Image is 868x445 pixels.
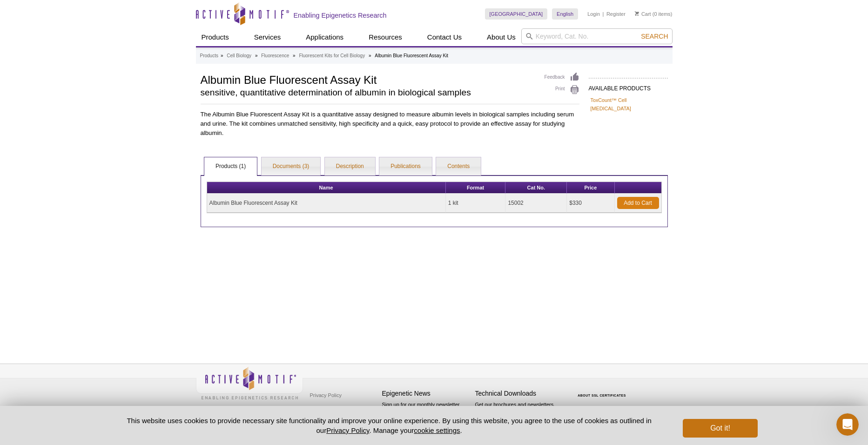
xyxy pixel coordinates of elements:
button: Got it! [683,419,757,438]
a: Applications [300,28,349,46]
li: » [255,53,258,58]
a: Products [196,28,235,46]
p: Sign up for our monthly newsletter highlighting recent publications in the field of epigenetics. [382,401,471,432]
a: Privacy Policy [308,388,344,402]
img: Your Cart [635,11,639,16]
td: 15002 [505,194,567,213]
iframe: Intercom live chat [836,413,859,436]
a: Contents [436,157,481,176]
h2: AVAILABLE PRODUCTS [589,78,668,94]
p: This website uses cookies to provide necessary site functionality and improve your online experie... [111,416,668,435]
h2: Enabling Epigenetics Research [294,11,387,20]
a: Feedback [545,72,579,82]
h2: sensitive, quantitative determination of albumin in biological samples [201,88,535,97]
p: The Albumin Blue Fluorescent Assay Kit is a quantitative assay designed to measure albumin levels... [201,110,579,138]
a: ToxCount™ Cell [MEDICAL_DATA] [591,96,666,113]
li: Albumin Blue Fluorescent Assay Kit [375,53,448,58]
a: English [552,8,578,20]
a: Fluorescence [261,52,289,60]
td: Albumin Blue Fluorescent Assay Kit [207,194,446,213]
a: Register [606,11,626,17]
li: » [369,53,371,58]
th: Cat No. [505,182,567,194]
a: [GEOGRAPHIC_DATA] [485,8,548,20]
a: Products (1) [204,157,257,176]
button: cookie settings [414,426,460,434]
img: Active Motif, [196,364,303,402]
a: Documents (3) [262,157,321,176]
a: Products [200,52,218,60]
a: Fluorescent Kits for Cell Biology [299,52,365,60]
a: Cart [635,11,651,17]
td: $330 [567,194,614,213]
a: Resources [363,28,408,46]
a: Description [325,157,375,176]
a: Login [587,11,600,17]
h1: Albumin Blue Fluorescent Assay Kit [201,72,535,86]
td: 1 kit [446,194,506,213]
th: Price [567,182,614,194]
a: About Us [481,28,521,46]
th: Name [207,182,446,194]
h4: Epigenetic News [382,390,471,398]
p: Get our brochures and newsletters, or request them by mail. [475,401,564,425]
li: » [221,53,223,58]
button: Search [638,32,671,40]
li: (0 items) [635,8,673,20]
span: Search [641,33,668,40]
a: Terms & Conditions [308,402,357,416]
li: | [603,8,604,20]
a: Contact Us [422,28,467,46]
a: Print [545,85,579,95]
li: » [293,53,296,58]
input: Keyword, Cat. No. [521,28,673,44]
a: ABOUT SSL CERTIFICATES [578,394,626,397]
a: Privacy Policy [326,426,369,434]
table: Click to Verify - This site chose Symantec SSL for secure e-commerce and confidential communicati... [568,380,638,401]
a: Services [249,28,287,46]
a: Publications [379,157,432,176]
a: Cell Biology [227,52,251,60]
h4: Technical Downloads [475,390,564,398]
a: Add to Cart [617,197,659,209]
th: Format [446,182,506,194]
